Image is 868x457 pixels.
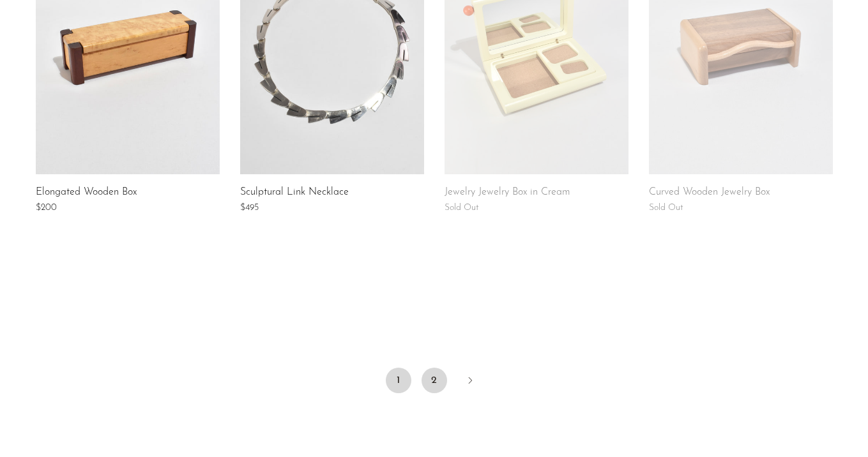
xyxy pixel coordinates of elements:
[649,187,770,199] a: Curved Wooden Jewelry Box
[386,368,411,393] span: 1
[422,368,447,393] a: 2
[36,203,57,213] span: $200
[445,187,570,199] a: Jewelry Jewelry Box in Cream
[445,203,479,213] span: Sold Out
[36,187,137,199] a: Elongated Wooden Box
[457,368,483,396] a: Next
[240,203,259,213] span: $495
[240,187,349,199] a: Sculptural Link Necklace
[649,203,683,213] span: Sold Out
